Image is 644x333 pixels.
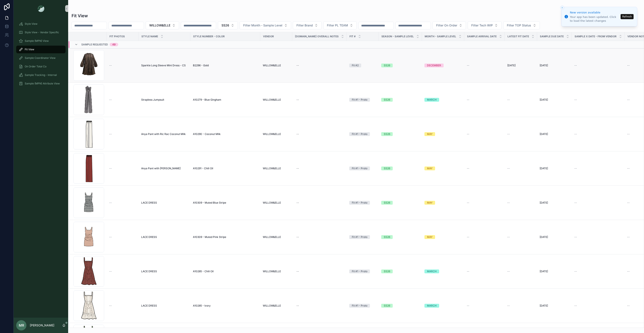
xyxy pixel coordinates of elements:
span: -- [627,132,630,136]
span: -- [574,201,577,204]
span: -- [109,132,112,136]
a: -- [295,165,344,172]
a: -- [295,268,344,275]
span: Sample Tracking - Internal [25,73,57,77]
a: WILLOW&ELLE [263,304,290,307]
a: -- [574,132,622,136]
a: SS26 [381,166,419,170]
span: Filter On Order [436,23,457,28]
a: -- [507,132,535,136]
a: WILLOW&ELLE [263,132,290,136]
span: -- [507,98,510,101]
a: WILLOW&ELLE [263,98,290,101]
div: SS26 [384,304,390,308]
span: WILLOW&ELLE [263,270,281,273]
span: Style Number - Color [193,35,225,38]
span: Sparkle Long Sleeve Mini Dress - CS [141,64,186,67]
a: LACE DRESS [141,304,188,307]
span: [DATE] [540,132,548,136]
span: -- [574,98,577,101]
a: MARCH [424,269,462,273]
a: -- [109,304,136,307]
a: Sample (MPN) View [16,37,66,45]
div: MAY [427,166,433,170]
span: -- [507,132,510,136]
span: [DATE] [540,167,548,170]
a: [DATE] [540,270,569,273]
h1: Fit View [72,13,88,19]
a: Fit #1 - Proto [349,132,376,136]
a: -- [109,235,136,239]
span: -- [627,235,630,239]
a: [DATE] [540,64,569,67]
a: SS26 [381,132,419,136]
button: Select Button [468,21,502,29]
span: -- [574,167,577,170]
div: Fit #1 - Proto [352,166,367,170]
span: -- [627,201,630,204]
span: Sample Arrival Date [467,35,497,38]
div: -- [296,304,299,307]
a: [DATE] [540,304,569,307]
span: [DOMAIN_NAME] Overall Notes [295,35,339,38]
a: -- [295,234,344,240]
div: -- [296,270,299,273]
span: WILLOW&ELLE [263,235,281,239]
a: -- [295,96,344,103]
span: A10309 - Muted Pink Stripe [193,235,226,239]
a: SS26 [381,269,419,273]
div: Your app has been updated. Click to load the latest changes [570,15,619,23]
span: -- [507,304,510,307]
div: SS26 [384,132,390,136]
button: Select Button [503,21,540,29]
span: -- [467,132,469,136]
a: Sample (MPN) Attribute View [16,80,66,87]
span: Anya Pant with Ric Rac Coconut Milk [141,132,186,136]
div: MARCH [427,269,437,273]
a: -- [507,98,535,101]
a: WILLOW&ELLE [263,235,290,239]
a: MAY [424,235,462,239]
span: Filter Month - Sample Level [243,23,282,28]
a: Sparkle Long Sleeve Mini Dress - CS [141,64,188,67]
a: Fit View [16,46,66,53]
div: SS26 [384,64,390,67]
div: Fit #1 - Proto [352,304,367,308]
span: A10290 - Coconut Milk [193,132,221,136]
button: Select Button [433,21,466,29]
a: -- [467,201,502,204]
a: LACE DRESS [141,270,188,273]
a: -- [507,201,535,204]
div: SS26 [384,269,390,273]
span: [DATE] [540,235,548,239]
a: -- [109,167,136,170]
a: [DATE] [540,132,569,136]
div: -- [296,132,299,136]
div: New version available [570,10,619,15]
span: Sample (MPN) Attribute View [25,82,60,85]
div: Fit #1 - Proto [352,269,367,273]
span: -- [467,201,469,204]
a: -- [467,235,502,239]
div: Fit #1 - Proto [352,201,367,205]
span: Filter Brand [296,23,313,28]
div: DECEMBER [427,64,441,67]
a: -- [507,167,535,170]
a: Fit #1 - Proto [349,235,376,239]
a: WILLOW&ELLE [263,167,290,170]
span: -- [627,270,630,273]
span: Strapless Jumpsuit [141,98,164,101]
div: Fit #1 - Proto [352,98,367,102]
span: MONTH - SAMPLE LEVEL [425,35,456,38]
a: Fit #1 - Proto [349,98,376,102]
span: A10285 - Chili Oil [193,270,214,273]
span: -- [467,270,469,273]
a: Fit #1 - Proto [349,269,376,273]
span: [DATE] [540,201,548,204]
button: Select Button [293,21,322,29]
span: A10279 - Blue Gingham [193,98,221,101]
a: [DATE] [540,98,569,101]
div: 49 [112,43,116,46]
span: Sample X Date - from Vendor [575,35,617,38]
a: Fit #2 [349,64,376,67]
